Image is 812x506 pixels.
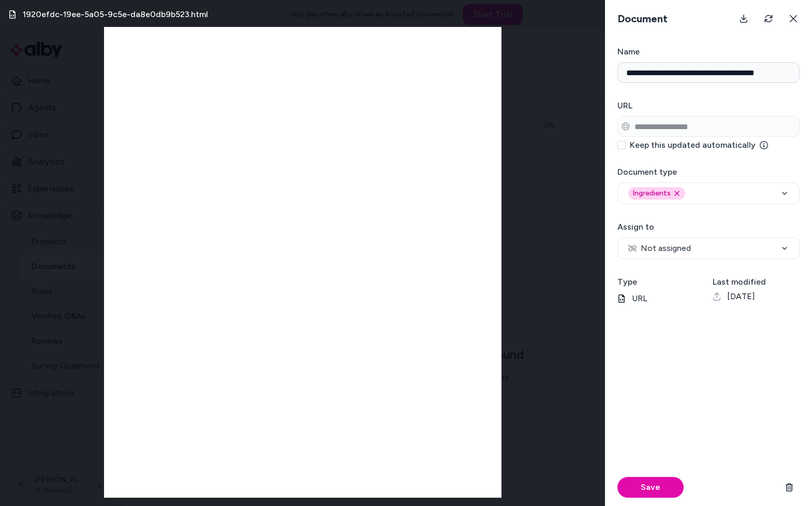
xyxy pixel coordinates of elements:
[630,141,768,149] label: Keep this updated automatically
[617,182,800,204] button: IngredientsRemove ingredients option
[617,166,800,178] h3: Document type
[617,100,800,112] h3: URL
[613,11,672,26] h3: Document
[617,477,684,498] button: Save
[673,189,681,198] button: Remove ingredients option
[617,292,704,305] p: URL
[617,222,654,232] label: Assign to
[628,187,685,200] div: Ingredients
[628,242,691,255] span: Not assigned
[617,276,704,288] h3: Type
[617,46,800,58] h3: Name
[713,276,800,288] h3: Last modified
[758,8,779,29] button: Refresh
[23,8,208,21] h3: 1920efdc-19ee-5a05-9c5e-da8e0db9b523.html
[727,290,755,303] span: [DATE]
